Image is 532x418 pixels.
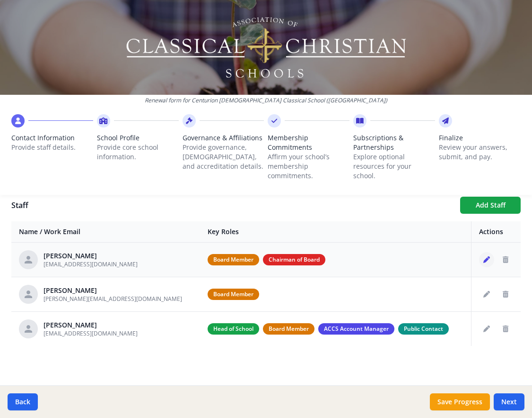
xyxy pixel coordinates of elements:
[318,323,394,335] span: ACCS Account Manager
[263,323,314,335] span: Board Member
[44,251,138,261] div: [PERSON_NAME]
[8,393,38,410] button: Back
[471,221,521,243] th: Actions
[183,143,264,171] p: Provide governance, [DEMOGRAPHIC_DATA], and accreditation details.
[44,260,138,268] span: [EMAIL_ADDRESS][DOMAIN_NAME]
[498,287,513,302] button: Delete staff
[498,321,513,336] button: Delete staff
[11,221,200,243] th: Name / Work Email
[460,197,521,214] button: Add Staff
[439,133,521,143] span: Finalize
[353,152,435,181] p: Explore optional resources for your school.
[200,221,471,243] th: Key Roles
[44,329,138,337] span: [EMAIL_ADDRESS][DOMAIN_NAME]
[97,143,179,162] p: Provide core school information.
[479,321,494,336] button: Edit staff
[430,393,490,410] button: Save Progress
[498,252,513,267] button: Delete staff
[183,133,264,143] span: Governance & Affiliations
[208,289,259,300] span: Board Member
[479,287,494,302] button: Edit staff
[479,252,494,267] button: Edit staff
[11,133,93,143] span: Contact Information
[268,152,349,181] p: Affirm your school’s membership commitments.
[398,323,449,335] span: Public Contact
[11,143,93,152] p: Provide staff details.
[268,133,349,152] span: Membership Commitments
[44,320,138,330] div: [PERSON_NAME]
[208,323,259,335] span: Head of School
[263,254,325,265] span: Chairman of Board
[44,286,182,295] div: [PERSON_NAME]
[208,254,259,265] span: Board Member
[44,295,182,303] span: [PERSON_NAME][EMAIL_ADDRESS][DOMAIN_NAME]
[11,200,453,211] h1: Staff
[494,393,524,410] button: Next
[439,143,521,162] p: Review your answers, submit, and pay.
[97,133,179,143] span: School Profile
[124,14,408,81] img: Logo
[353,133,435,152] span: Subscriptions & Partnerships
